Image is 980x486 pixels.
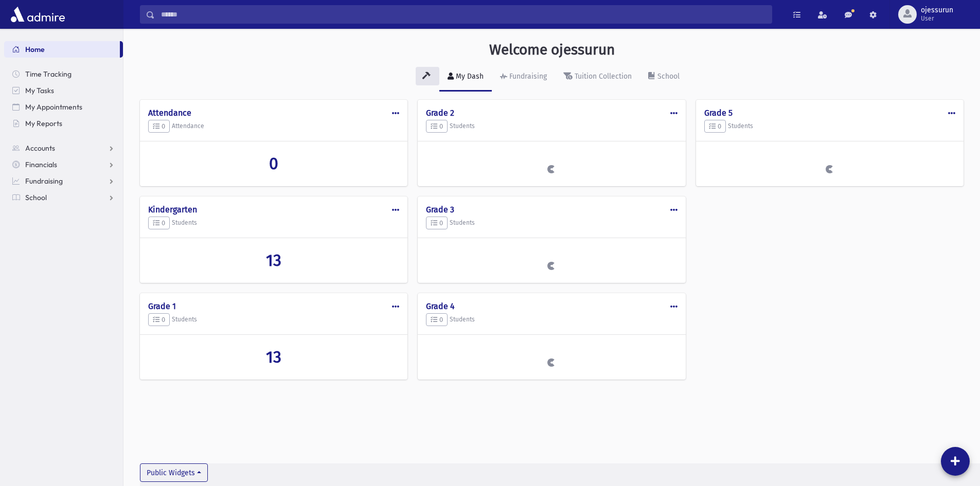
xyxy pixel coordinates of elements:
[153,122,165,130] span: 0
[426,120,448,133] button: 0
[492,63,555,92] a: Fundraising
[25,119,62,128] span: My Reports
[704,108,955,118] h4: Grade 5
[25,86,54,95] span: My Tasks
[426,120,677,133] h5: Students
[148,154,399,173] a: 0
[25,45,45,54] span: Home
[153,219,165,227] span: 0
[426,301,677,311] h4: Grade 4
[25,102,82,112] span: My Appointments
[573,72,632,81] div: Tuition Collection
[4,66,123,82] a: Time Tracking
[426,205,677,214] h4: Grade 3
[555,63,640,92] a: Tuition Collection
[153,316,165,323] span: 0
[431,316,443,323] span: 0
[269,154,278,173] span: 0
[266,250,281,270] span: 13
[148,205,399,214] h4: Kindergarten
[431,219,443,227] span: 0
[148,120,399,133] h5: Attendance
[148,217,170,230] button: 0
[148,108,399,118] h4: Attendance
[8,4,67,25] img: AdmirePro
[266,347,281,367] span: 13
[426,313,677,327] h5: Students
[709,122,721,130] span: 0
[25,143,55,153] span: Accounts
[148,250,399,270] a: 13
[704,120,726,133] button: 0
[4,41,120,58] a: Home
[4,99,123,115] a: My Appointments
[426,108,677,118] h4: Grade 2
[148,347,399,367] a: 13
[4,156,123,173] a: Financials
[704,120,955,133] h5: Students
[439,63,492,92] a: My Dash
[148,313,170,327] button: 0
[148,313,399,327] h5: Students
[507,72,547,81] div: Fundraising
[454,72,484,81] div: My Dash
[155,5,772,24] input: Search
[25,69,72,79] span: Time Tracking
[25,176,63,186] span: Fundraising
[921,14,953,23] span: User
[4,173,123,189] a: Fundraising
[655,72,680,81] div: School
[4,140,123,156] a: Accounts
[426,313,448,327] button: 0
[25,193,47,202] span: School
[640,63,688,92] a: School
[4,189,123,206] a: School
[921,6,953,14] span: ojessurun
[426,217,677,230] h5: Students
[431,122,443,130] span: 0
[140,463,208,482] button: Public Widgets
[489,41,615,59] h3: Welcome ojessurun
[148,120,170,133] button: 0
[4,82,123,99] a: My Tasks
[4,115,123,132] a: My Reports
[25,160,57,169] span: Financials
[426,217,448,230] button: 0
[148,217,399,230] h5: Students
[148,301,399,311] h4: Grade 1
